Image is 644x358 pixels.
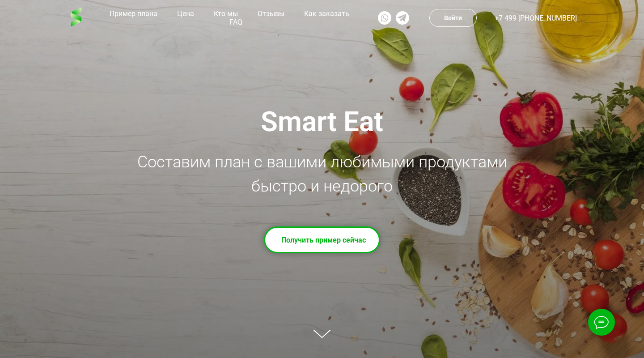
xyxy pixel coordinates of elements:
a: Отзывы [255,9,287,18]
a: Войти [429,9,477,27]
a: Пример плана [107,9,160,18]
div: Составим план с вашими любимыми продуктами быстро и недорого [63,150,581,198]
a: Как заказать [302,9,352,18]
a: +7 499 [PHONE_NUMBER] [495,14,577,22]
a: Получить пример сейчас [264,226,380,253]
td: Получить пример сейчас [281,229,366,251]
a: Кто мы [212,9,240,18]
td: Войти [444,10,462,26]
div: Smart Eat [63,105,581,139]
a: Цена [175,9,196,18]
a: FAQ [227,18,245,26]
